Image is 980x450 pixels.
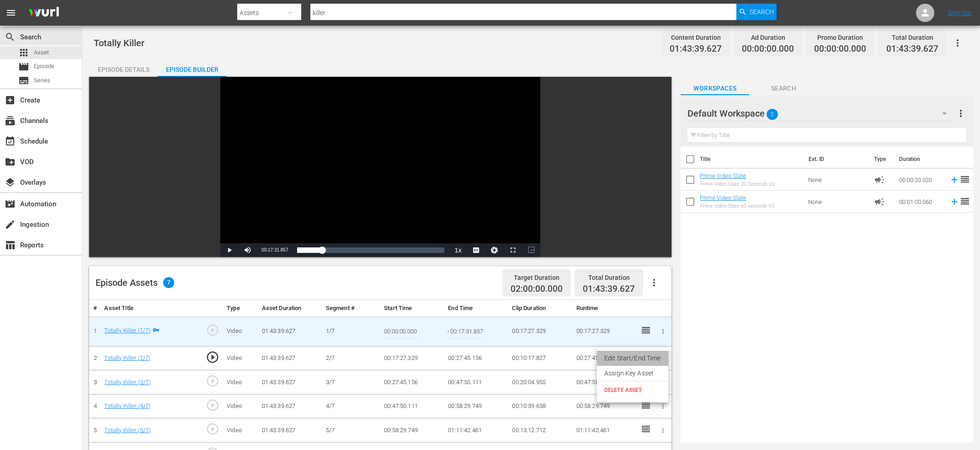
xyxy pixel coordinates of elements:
[948,9,971,16] a: Sign Out
[597,366,668,381] li: Assign Key Asset
[750,4,774,20] span: Search
[604,386,661,394] span: DELETE ASSET
[22,2,66,24] img: ans4CAIJ8jUAAAAAAAAAAAAAAAAAAAAAAAAgQb4GAAAAAAAAAAAAAAAAAAAAAAAAJMjXAAAAAAAAAAAAAAAAAAAAAAAAgAT5G...
[5,7,16,18] span: menu
[597,351,668,366] li: Edit Start/End Time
